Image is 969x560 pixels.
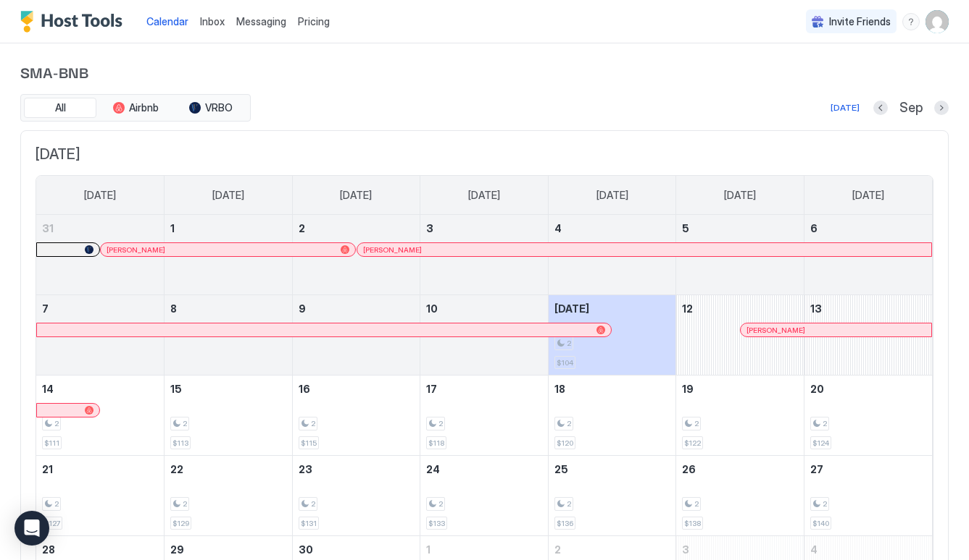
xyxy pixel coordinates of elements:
span: $120 [557,438,573,448]
span: $140 [812,519,829,528]
td: September 12, 2025 [676,295,804,376]
a: September 4, 2025 [549,215,676,242]
span: [DATE] [554,302,589,315]
span: Calendar [146,15,188,27]
a: Thursday [582,176,643,215]
span: 17 [426,383,437,395]
td: September 17, 2025 [420,376,549,456]
a: Inbox [200,14,225,29]
span: Messaging [236,15,286,27]
span: 2 [694,419,699,428]
span: $113 [172,438,188,448]
td: September 26, 2025 [676,456,804,536]
span: 25 [554,463,568,475]
span: 22 [170,463,183,475]
span: [DATE] [36,145,933,164]
span: 4 [810,543,818,556]
span: Pricing [298,15,330,28]
a: September 27, 2025 [804,456,932,483]
a: Saturday [838,176,899,215]
span: 13 [810,302,822,315]
span: 2 [438,419,443,428]
span: 31 [42,222,54,234]
a: September 14, 2025 [36,376,164,402]
td: September 10, 2025 [420,295,549,376]
td: September 22, 2025 [165,456,293,536]
span: 2 [299,222,305,234]
span: $127 [44,519,60,528]
span: 2 [567,419,571,428]
span: 2 [823,499,827,509]
span: 2 [567,339,571,348]
a: Tuesday [325,176,386,215]
a: Monday [198,176,259,215]
span: $111 [44,438,59,448]
td: September 16, 2025 [292,376,420,456]
span: 2 [554,543,561,556]
a: September 17, 2025 [420,376,548,402]
span: [DATE] [468,189,500,202]
span: 2 [567,499,571,509]
div: [PERSON_NAME] [107,245,349,255]
a: Sunday [70,176,130,215]
span: [PERSON_NAME] [107,245,165,255]
div: [PERSON_NAME] [746,326,925,335]
span: Inbox [200,15,225,27]
span: Invite Friends [829,15,891,28]
span: 23 [299,463,312,475]
span: [DATE] [596,189,628,202]
a: September 13, 2025 [804,295,932,322]
div: [DATE] [831,101,860,114]
td: August 31, 2025 [36,215,165,295]
span: 20 [810,383,824,395]
div: menu [902,13,920,30]
span: [DATE] [852,189,884,202]
a: September 24, 2025 [420,456,548,483]
a: September 12, 2025 [676,295,804,322]
span: 15 [170,383,182,395]
div: [PERSON_NAME] [363,245,926,255]
div: tab-group [20,94,251,122]
span: 3 [426,222,433,234]
a: September 26, 2025 [676,456,804,483]
td: September 5, 2025 [676,215,804,295]
div: Host Tools Logo [20,11,129,33]
a: September 3, 2025 [420,215,548,242]
span: 30 [299,543,313,556]
a: August 31, 2025 [36,215,164,242]
span: [DATE] [340,189,372,202]
a: Calendar [146,14,188,29]
td: September 19, 2025 [676,376,804,456]
span: $136 [557,519,573,528]
td: September 25, 2025 [548,456,676,536]
a: September 18, 2025 [549,376,676,402]
span: 2 [694,499,699,509]
span: 2 [311,499,315,509]
span: 10 [426,302,438,315]
span: 27 [810,463,823,475]
button: All [24,98,96,118]
span: 2 [183,419,187,428]
td: September 2, 2025 [292,215,420,295]
span: 2 [823,419,827,428]
span: 7 [42,302,49,315]
span: 3 [682,543,689,556]
a: September 1, 2025 [165,215,292,242]
span: Sep [899,100,923,116]
td: September 3, 2025 [420,215,549,295]
a: September 9, 2025 [293,295,420,322]
span: 12 [682,302,693,315]
span: 19 [682,383,694,395]
span: [DATE] [212,189,244,202]
td: September 18, 2025 [548,376,676,456]
td: September 11, 2025 [548,295,676,376]
a: Friday [710,176,770,215]
span: [PERSON_NAME] [746,326,805,335]
span: 21 [42,463,53,475]
span: 2 [183,499,187,509]
span: 14 [42,383,54,395]
span: $118 [428,438,444,448]
span: $129 [172,519,189,528]
div: Open Intercom Messenger [14,511,49,546]
a: September 6, 2025 [804,215,932,242]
